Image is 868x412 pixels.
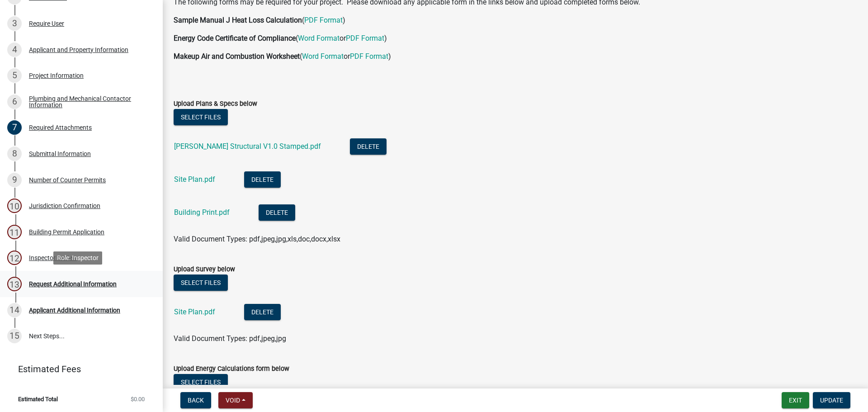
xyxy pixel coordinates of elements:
span: Estimated Total [18,396,58,402]
a: Estimated Fees [7,360,148,378]
div: Building Permit Application [29,229,104,235]
div: 7 [7,120,22,135]
span: Back [188,397,204,404]
div: 12 [7,251,22,265]
div: 11 [7,225,22,239]
button: Select files [174,109,228,125]
wm-modal-confirm: Delete Document [350,143,387,152]
div: Role: Inspector [53,251,102,265]
a: PDF Format [346,34,384,43]
a: Word Format [302,52,344,61]
button: Back [180,392,211,408]
button: Select files [174,374,228,390]
div: Number of Counter Permits [29,177,106,183]
span: $0.00 [131,396,145,402]
p: ( ) [174,15,857,26]
label: Upload Energy Calculations form below [174,366,289,372]
span: Valid Document Types: pdf,jpeg,jpg [174,334,286,343]
div: 5 [7,68,22,83]
span: Valid Document Types: pdf,jpeg,jpg,xls,doc,docx,xlsx [174,235,340,243]
div: Require User [29,20,64,27]
label: Upload Survey below [174,266,235,273]
div: 15 [7,329,22,343]
div: 8 [7,147,22,161]
wm-modal-confirm: Delete Document [244,308,281,317]
button: Update [813,392,850,408]
div: 6 [7,95,22,109]
strong: Energy Code Certificate of Compliance [174,34,296,43]
button: Delete [259,204,295,221]
button: Delete [244,171,281,188]
div: Inspector Review [29,255,77,261]
a: Site Plan.pdf [174,308,215,316]
wm-modal-confirm: Delete Document [259,209,295,218]
a: Building Print.pdf [174,208,230,217]
a: Site Plan.pdf [174,175,215,184]
div: Project Information [29,72,84,79]
div: Applicant and Property Information [29,47,128,53]
button: Delete [244,304,281,320]
div: Plumbing and Mechanical Contactor Information [29,95,148,108]
a: PDF Format [350,52,388,61]
a: [PERSON_NAME] Structural V1.0 Stamped.pdf [174,142,321,151]
div: Submittal Information [29,151,91,157]
button: Exit [782,392,809,408]
button: Void [218,392,253,408]
button: Delete [350,138,387,155]
div: Jurisdiction Confirmation [29,203,100,209]
p: ( or ) [174,51,857,62]
label: Upload Plans & Specs below [174,101,257,107]
div: 10 [7,199,22,213]
div: Request Additional Information [29,281,117,287]
span: Void [226,397,240,404]
button: Select files [174,275,228,291]
div: 9 [7,173,22,187]
strong: Sample Manual J Heat Loss Calculation [174,16,302,24]
div: 3 [7,16,22,31]
div: Required Attachments [29,124,92,131]
div: 13 [7,277,22,291]
span: Update [820,397,843,404]
a: PDF Format [304,16,343,24]
div: 4 [7,43,22,57]
p: ( or ) [174,33,857,44]
strong: Makeup Air and Combustion Worksheet [174,52,300,61]
div: 14 [7,303,22,317]
a: Word Format [298,34,340,43]
wm-modal-confirm: Delete Document [244,176,281,185]
div: Applicant Additional Information [29,307,120,313]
